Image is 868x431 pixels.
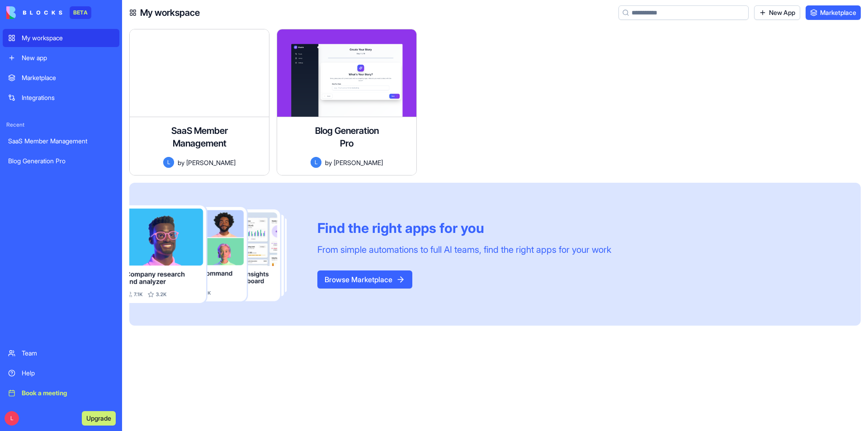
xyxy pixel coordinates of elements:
[806,5,861,20] a: Marketplace
[3,364,119,382] a: Help
[163,157,174,168] span: L
[22,73,114,82] div: Marketplace
[3,121,119,128] span: Recent
[317,243,611,256] div: From simple automations to full AI teams, find the right apps for your work
[277,29,417,175] a: Blog Generation ProLby[PERSON_NAME]
[311,157,321,168] span: L
[754,5,800,20] a: New App
[8,137,114,146] div: SaaS Member Management
[186,158,236,167] span: [PERSON_NAME]
[22,53,114,62] div: New app
[140,6,200,19] h4: My workspace
[6,6,91,19] a: BETA
[334,158,383,167] span: [PERSON_NAME]
[3,132,119,150] a: SaaS Member Management
[317,275,412,284] a: Browse Marketplace
[5,411,19,426] span: L
[22,349,114,358] div: Team
[3,384,119,402] a: Book a meeting
[178,158,184,167] span: by
[8,156,114,166] div: Blog Generation Pro
[163,124,236,150] h4: SaaS Member Management
[22,93,114,102] div: Integrations
[129,29,269,175] a: SaaS Member ManagementLby[PERSON_NAME]
[325,158,332,167] span: by
[3,344,119,362] a: Team
[82,411,116,426] button: Upgrade
[22,33,114,43] div: My workspace
[22,388,114,398] div: Book a meeting
[82,413,116,422] a: Upgrade
[3,69,119,87] a: Marketplace
[317,220,611,236] div: Find the right apps for you
[22,369,114,378] div: Help
[3,29,119,47] a: My workspace
[317,270,412,289] button: Browse Marketplace
[311,124,383,150] h4: Blog Generation Pro
[3,152,119,170] a: Blog Generation Pro
[70,6,91,19] div: BETA
[6,6,62,19] img: logo
[3,49,119,67] a: New app
[3,89,119,107] a: Integrations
